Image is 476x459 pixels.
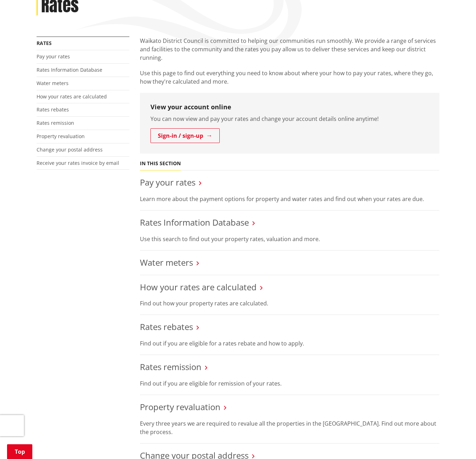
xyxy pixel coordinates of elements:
[140,37,439,62] p: Waikato District Council is committed to helping our communities run smoothly. We provide a range...
[140,361,201,373] a: Rates remission
[140,161,181,167] h5: In this section
[37,80,69,86] a: Water meters
[140,281,257,293] a: How your rates are calculated
[37,146,103,153] a: Change your postal address
[140,419,439,436] p: Every three years we are required to revalue all the properties in the [GEOGRAPHIC_DATA]. Find ou...
[37,106,69,113] a: Rates rebates
[140,176,195,188] a: Pay your rates
[140,195,439,203] p: Learn more about the payment options for property and water rates and find out when your rates ar...
[140,339,439,348] p: Find out if you are eligible for a rates rebate and how to apply.
[444,429,469,455] iframe: Messenger Launcher
[140,379,439,388] p: Find out if you are eligible for remission of your rates.
[140,321,193,332] a: Rates rebates
[37,93,107,100] a: How your rates are calculated
[37,66,102,73] a: Rates Information Database
[150,128,220,143] a: Sign-in / sign-up
[150,103,429,111] h3: View your account online
[37,40,52,46] a: Rates
[140,257,193,268] a: Water meters
[150,115,429,123] p: You can now view and pay your rates and change your account details online anytime!
[37,160,119,166] a: Receive your rates invoice by email
[140,401,220,413] a: Property revaluation
[37,133,85,140] a: Property revaluation
[140,235,439,243] p: Use this search to find out your property rates, valuation and more.
[37,119,74,126] a: Rates remission
[140,69,439,86] p: Use this page to find out everything you need to know about where your how to pay your rates, whe...
[140,216,249,228] a: Rates Information Database
[37,53,70,60] a: Pay your rates
[140,299,439,308] p: Find out how your property rates are calculated.
[7,444,32,459] a: Top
